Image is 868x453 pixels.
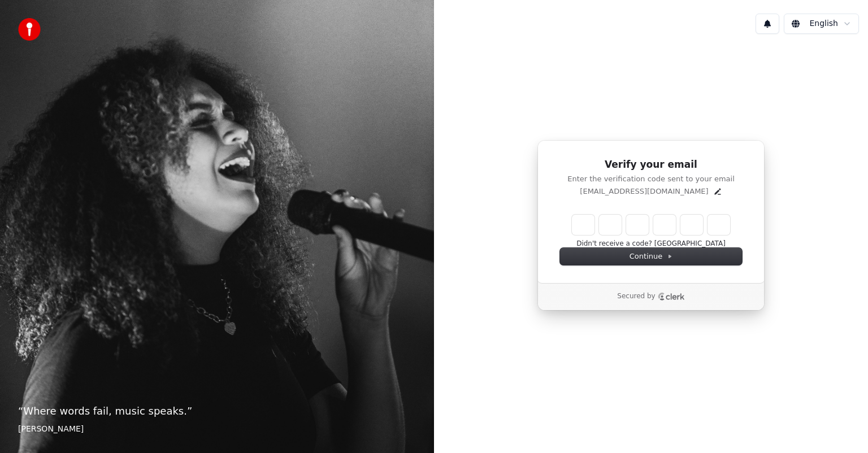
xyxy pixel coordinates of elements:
h1: Verify your email [560,158,742,172]
a: Clerk logo [658,293,685,300]
p: [EMAIL_ADDRESS][DOMAIN_NAME] [580,186,708,197]
img: youka [18,18,41,41]
p: Secured by [617,292,655,301]
footer: [PERSON_NAME] [18,424,416,435]
input: Enter verification code [572,215,730,235]
p: “ Where words fail, music speaks. ” [18,403,416,419]
p: Enter the verification code sent to your email [560,174,742,184]
button: Didn't receive a code? [GEOGRAPHIC_DATA] [576,239,726,249]
span: Continue [630,251,672,262]
button: Continue [560,248,742,265]
button: Edit [713,187,722,196]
